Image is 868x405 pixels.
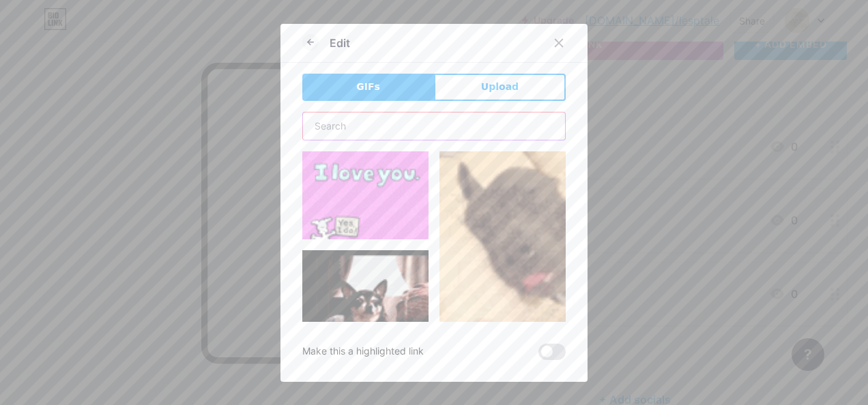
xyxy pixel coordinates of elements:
span: Upload [481,80,519,94]
button: Upload [434,74,566,101]
div: Edit [330,35,350,51]
span: GIFs [356,80,380,94]
img: Gihpy [302,250,429,346]
img: Gihpy [302,116,429,239]
input: Search [303,112,565,140]
img: Gihpy [439,149,566,374]
div: Make this a highlighted link [302,344,424,360]
button: GIFs [302,74,434,101]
